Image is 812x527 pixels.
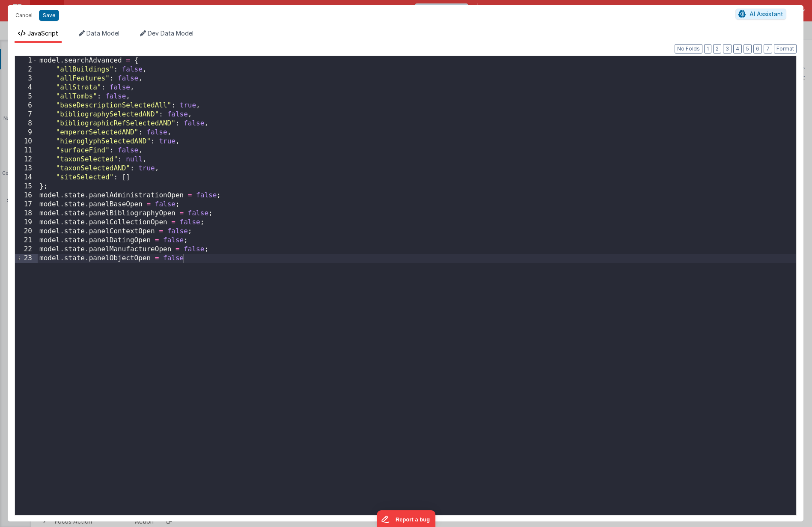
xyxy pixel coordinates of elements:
button: No Folds [675,44,702,54]
div: 12 [15,155,38,164]
button: 2 [713,44,721,54]
div: 3 [15,74,38,83]
button: 5 [744,44,752,54]
div: 2 [15,65,38,74]
span: AI Assistant [750,10,783,18]
div: 14 [15,173,38,182]
button: 6 [753,44,762,54]
div: 9 [15,128,38,137]
button: 4 [733,44,742,54]
div: 1 [15,56,38,65]
button: AI Assistant [735,9,786,20]
div: 6 [15,101,38,110]
div: 18 [15,209,38,218]
div: 19 [15,218,38,227]
button: 1 [704,44,711,54]
button: 3 [723,44,732,54]
div: 21 [15,236,38,245]
div: 13 [15,164,38,173]
div: 11 [15,146,38,155]
button: Save [39,10,59,21]
div: 17 [15,200,38,209]
div: 7 [15,110,38,119]
div: 8 [15,119,38,128]
div: 20 [15,227,38,236]
span: Data Model [86,30,119,37]
button: 7 [764,44,772,54]
div: 4 [15,83,38,92]
button: Format [774,44,797,54]
span: Dev Data Model [148,30,193,37]
div: 10 [15,137,38,146]
button: Cancel [11,9,37,21]
div: 5 [15,92,38,101]
div: 16 [15,191,38,200]
div: 23 [15,254,38,263]
span: JavaScript [27,30,58,37]
div: 22 [15,245,38,254]
div: 15 [15,182,38,191]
